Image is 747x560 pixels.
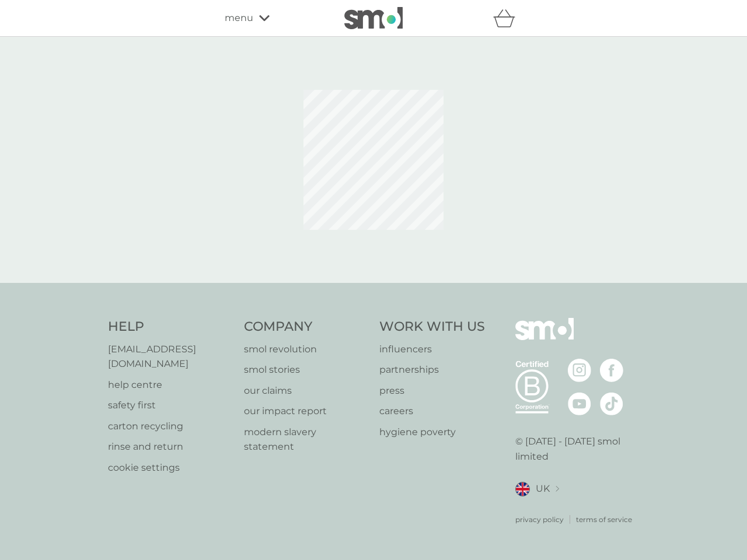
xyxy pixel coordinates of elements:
h4: Company [244,318,368,336]
h4: Work With Us [379,318,485,336]
a: modern slavery statement [244,425,368,454]
img: visit the smol Youtube page [568,392,591,415]
img: select a new location [556,486,559,492]
a: influencers [379,342,485,357]
a: carton recycling [108,419,232,434]
a: help centre [108,377,232,393]
img: UK flag [515,482,530,496]
img: smol [344,7,403,29]
a: our impact report [244,404,368,419]
span: menu [225,10,253,26]
img: visit the smol Tiktok page [600,392,623,415]
a: press [379,383,485,398]
a: hygiene poverty [379,425,485,440]
a: cookie settings [108,460,232,475]
a: smol revolution [244,342,368,357]
a: privacy policy [515,514,564,525]
h4: Help [108,318,232,336]
img: visit the smol Facebook page [600,359,623,382]
a: smol stories [244,362,368,377]
span: UK [536,481,550,496]
div: basket [493,6,522,30]
img: visit the smol Instagram page [568,359,591,382]
p: © [DATE] - [DATE] smol limited [515,434,640,464]
a: partnerships [379,362,485,377]
a: our claims [244,383,368,398]
img: smol [515,318,574,358]
a: rinse and return [108,439,232,454]
a: terms of service [576,514,632,525]
a: [EMAIL_ADDRESS][DOMAIN_NAME] [108,342,232,372]
a: safety first [108,398,232,413]
a: careers [379,404,485,419]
